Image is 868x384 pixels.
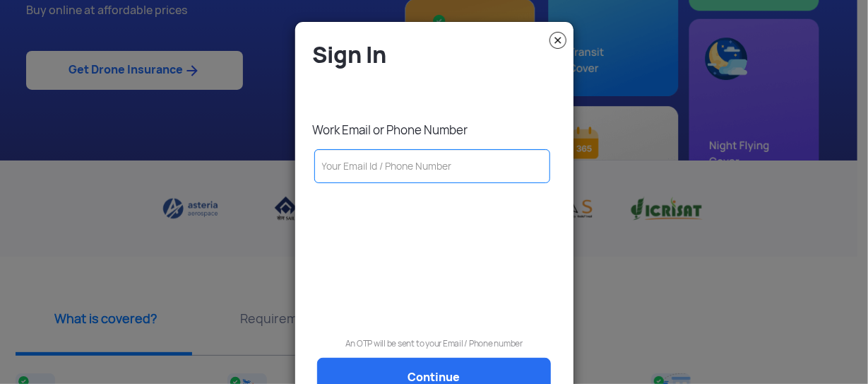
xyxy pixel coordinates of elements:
img: close [549,32,566,49]
h4: Sign In [313,40,563,69]
p: An OTP will be sent to your Email / Phone number [306,337,563,351]
p: Work Email or Phone Number [313,122,563,138]
input: Your Email Id / Phone Number [314,149,551,183]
